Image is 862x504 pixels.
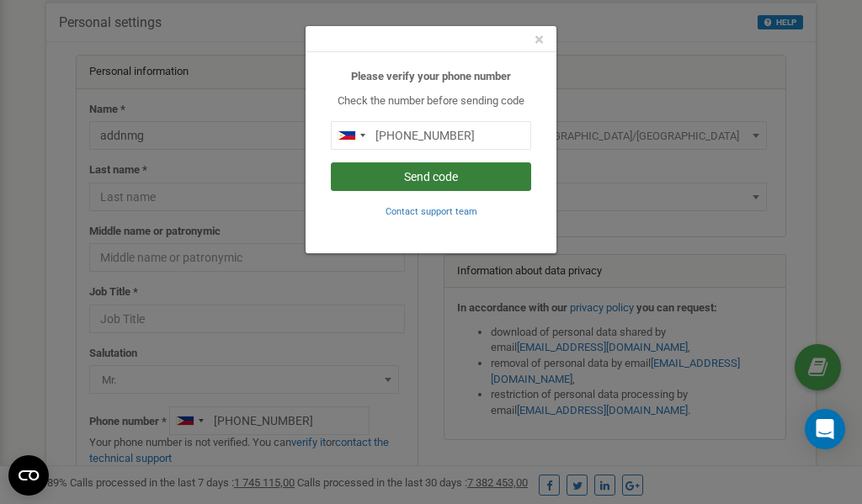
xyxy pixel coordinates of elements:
div: Telephone country code [332,122,370,149]
span: × [535,29,544,50]
div: Open Intercom Messenger [805,409,845,449]
b: Please verify your phone number [351,70,511,82]
input: 0905 123 4567 [331,121,531,150]
button: Open CMP widget [8,455,49,496]
button: Close [535,31,544,49]
small: Contact support team [386,206,477,217]
p: Check the number before sending code [331,93,531,109]
a: Contact support team [386,204,477,217]
button: Send code [331,162,531,191]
